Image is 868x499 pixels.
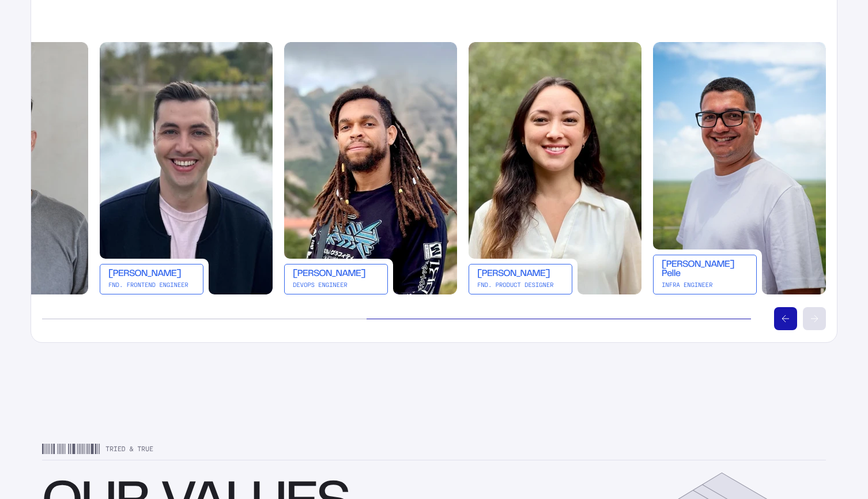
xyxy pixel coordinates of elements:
button: Scroll left [774,307,797,330]
button: Scroll right [803,307,826,330]
div: FND. Product Designer [477,282,564,288]
img: headshot photo of Zachary Williams [100,42,273,294]
div: [PERSON_NAME] Pelle [662,260,748,279]
div: [PERSON_NAME] [477,270,564,279]
img: headshot photo of Becca Creger [469,42,641,294]
div: [PERSON_NAME] [293,270,379,279]
div: FND. Frontend Engineer [108,282,195,288]
div: Infra Engineer [662,282,748,288]
div: [PERSON_NAME] [108,270,195,279]
img: headshot photo of Rogers Pelle [653,42,826,294]
div: DevOps Engineer [293,282,379,288]
img: headshot photo of André Araújo [284,42,457,294]
div: Tried & True [42,444,826,460]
